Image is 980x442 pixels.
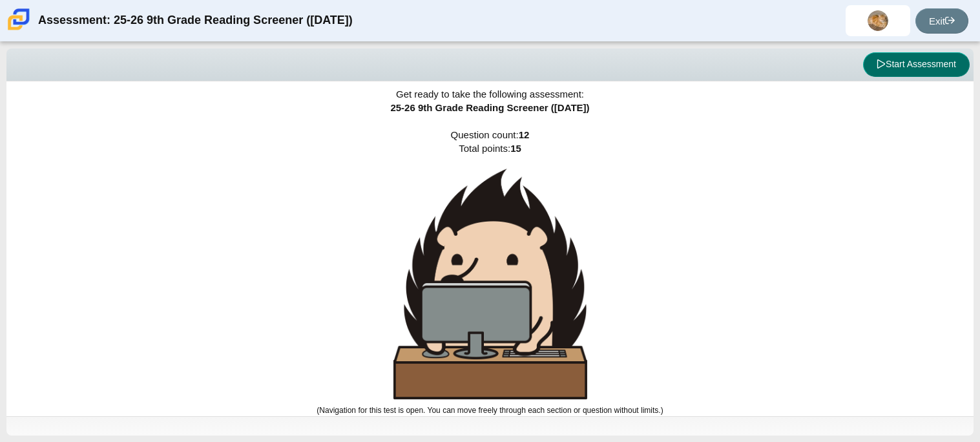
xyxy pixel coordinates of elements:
b: 12 [519,129,530,140]
span: 25-26 9th Grade Reading Screener ([DATE]) [390,102,589,113]
img: Carmen School of Science & Technology [5,6,32,33]
img: ianna.harrison.5mzQda [868,10,888,31]
a: Carmen School of Science & Technology [5,24,32,35]
span: Question count: Total points: [317,129,663,415]
button: Start Assessment [863,52,970,77]
b: 15 [510,143,521,154]
img: hedgehog-behind-computer-large.png [393,169,587,399]
small: (Navigation for this test is open. You can move freely through each section or question without l... [317,406,663,415]
span: Get ready to take the following assessment: [396,89,584,100]
a: Exit [915,8,968,34]
div: Assessment: 25-26 9th Grade Reading Screener ([DATE]) [38,5,353,36]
